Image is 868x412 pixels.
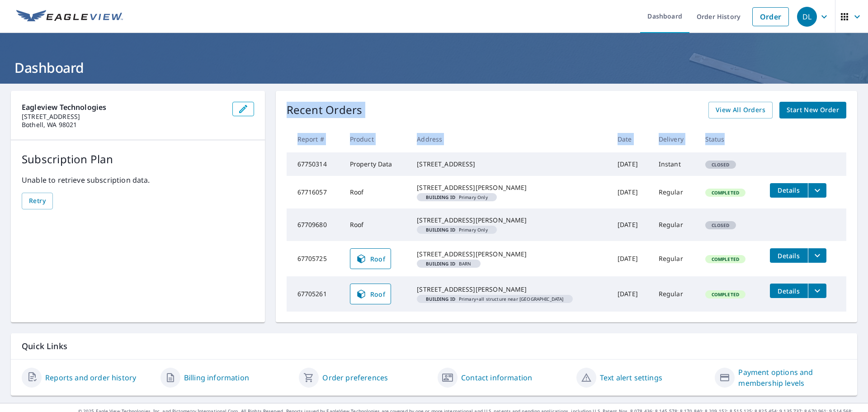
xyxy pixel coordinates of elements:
[698,126,763,152] th: Status
[287,126,343,152] th: Report #
[752,7,789,26] a: Order
[420,261,476,266] span: BARN
[426,195,455,199] em: Building ID
[808,284,826,298] button: filesDropdownBtn-67705261
[651,176,698,208] td: Regular
[706,161,735,168] span: Closed
[184,372,249,383] a: Billing information
[420,195,493,199] span: Primary Only
[426,227,455,232] em: Building ID
[22,102,225,113] p: Eagleview Technologies
[420,227,493,232] span: Primary Only
[651,276,698,312] td: Regular
[610,208,651,241] td: [DATE]
[322,372,388,383] a: Order preferences
[287,152,343,176] td: 67750314
[417,183,603,192] div: [STREET_ADDRESS][PERSON_NAME]
[610,152,651,176] td: [DATE]
[708,102,773,118] a: View All Orders
[651,126,698,152] th: Delivery
[22,113,225,121] p: [STREET_ADDRESS]
[651,241,698,276] td: Regular
[706,256,745,262] span: Completed
[706,189,745,196] span: Completed
[22,193,53,209] button: Retry
[343,176,410,208] td: Roof
[287,276,343,312] td: 67705261
[410,126,610,152] th: Address
[610,276,651,312] td: [DATE]
[22,121,225,129] p: Bothell, WA 98021
[610,176,651,208] td: [DATE]
[426,261,455,266] em: Building ID
[350,284,392,304] a: Roof
[716,104,765,116] span: View All Orders
[287,241,343,276] td: 67705725
[797,7,817,27] div: DL
[287,102,363,118] p: Recent Orders
[45,372,136,383] a: Reports and order history
[461,372,532,383] a: Contact information
[417,216,603,225] div: [STREET_ADDRESS][PERSON_NAME]
[417,250,603,259] div: [STREET_ADDRESS][PERSON_NAME]
[22,151,254,167] p: Subscription Plan
[651,208,698,241] td: Regular
[350,248,392,269] a: Roof
[610,241,651,276] td: [DATE]
[22,341,846,352] p: Quick Links
[343,126,410,152] th: Product
[787,104,839,116] span: Start New Order
[770,183,808,198] button: detailsBtn-67716057
[610,126,651,152] th: Date
[808,183,826,198] button: filesDropdownBtn-67716057
[420,297,569,301] span: Primary+all structure near [GEOGRAPHIC_DATA]
[29,195,46,207] span: Retry
[16,10,123,24] img: EV Logo
[287,208,343,241] td: 67709680
[600,372,662,383] a: Text alert settings
[651,152,698,176] td: Instant
[11,58,857,77] h1: Dashboard
[738,367,846,388] a: Payment options and membership levels
[808,248,826,263] button: filesDropdownBtn-67705725
[426,297,455,301] em: Building ID
[287,176,343,208] td: 67716057
[779,102,846,118] a: Start New Order
[417,160,603,169] div: [STREET_ADDRESS]
[343,152,410,176] td: Property Data
[343,208,410,241] td: Roof
[775,251,802,260] span: Details
[356,253,386,264] span: Roof
[706,222,735,228] span: Closed
[770,284,808,298] button: detailsBtn-67705261
[417,285,603,294] div: [STREET_ADDRESS][PERSON_NAME]
[22,175,254,185] p: Unable to retrieve subscription data.
[770,248,808,263] button: detailsBtn-67705725
[775,287,802,295] span: Details
[356,289,386,299] span: Roof
[706,291,745,298] span: Completed
[775,186,802,194] span: Details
